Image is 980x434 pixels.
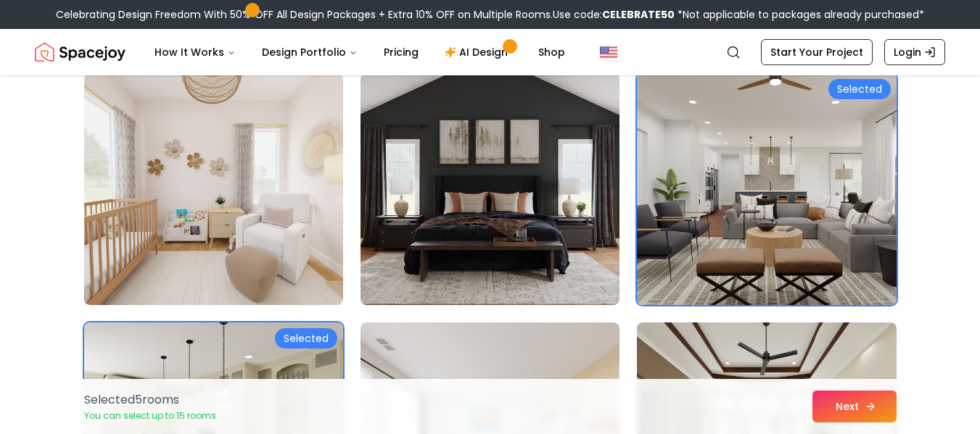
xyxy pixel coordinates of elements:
[433,38,524,67] a: AI Design
[637,73,896,305] img: Room room-9
[812,391,897,422] button: Next
[602,7,675,22] b: CELEBRATE50
[35,38,125,67] a: Spacejoy
[372,38,430,67] a: Pricing
[884,39,945,65] a: Login
[600,43,617,61] img: United States
[35,38,125,67] img: Spacejoy Logo
[84,410,216,422] p: You can select up to 15 rooms
[828,79,891,99] div: Selected
[84,73,343,305] img: Room room-7
[527,38,577,67] a: Shop
[761,39,873,65] a: Start Your Project
[84,391,216,409] p: Selected 5 room s
[56,7,924,22] div: Celebrating Design Freedom With 50% OFF All Design Packages + Extra 10% OFF on Multiple Rooms.
[35,29,945,75] nav: Global
[250,38,369,67] button: Design Portfolio
[553,7,675,22] span: Use code:
[361,73,619,305] img: Room room-8
[143,38,577,67] nav: Main
[143,38,247,67] button: How It Works
[275,328,337,349] div: Selected
[675,7,924,22] span: *Not applicable to packages already purchased*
